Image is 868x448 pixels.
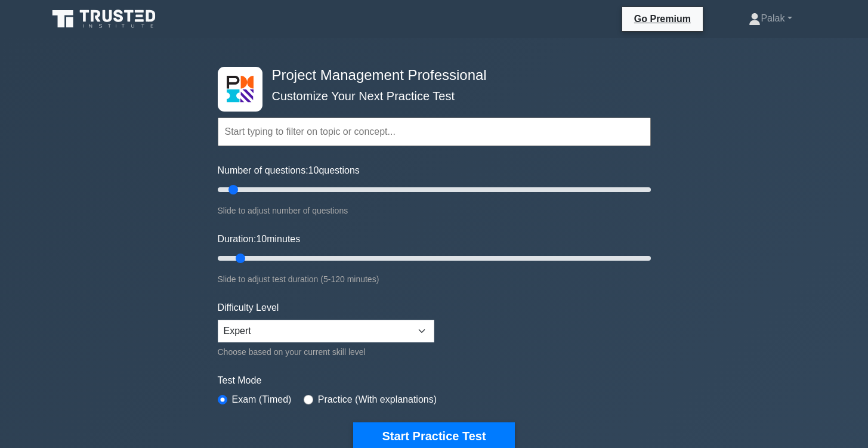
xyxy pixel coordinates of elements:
[218,118,651,146] input: Start typing to filter on topic or concept...
[720,7,820,30] a: Palak
[256,234,267,244] span: 10
[308,165,319,175] span: 10
[218,203,651,218] div: Slide to adjust number of questions
[218,232,301,246] label: Duration: minutes
[218,301,279,315] label: Difficulty Level
[218,373,651,388] label: Test Mode
[218,272,651,286] div: Slide to adjust test duration (5-120 minutes)
[232,393,292,407] label: Exam (Timed)
[218,163,360,178] label: Number of questions: questions
[267,67,592,84] h4: Project Management Professional
[218,345,434,359] div: Choose based on your current skill level
[318,393,437,407] label: Practice (With explanations)
[627,11,698,26] a: Go Premium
